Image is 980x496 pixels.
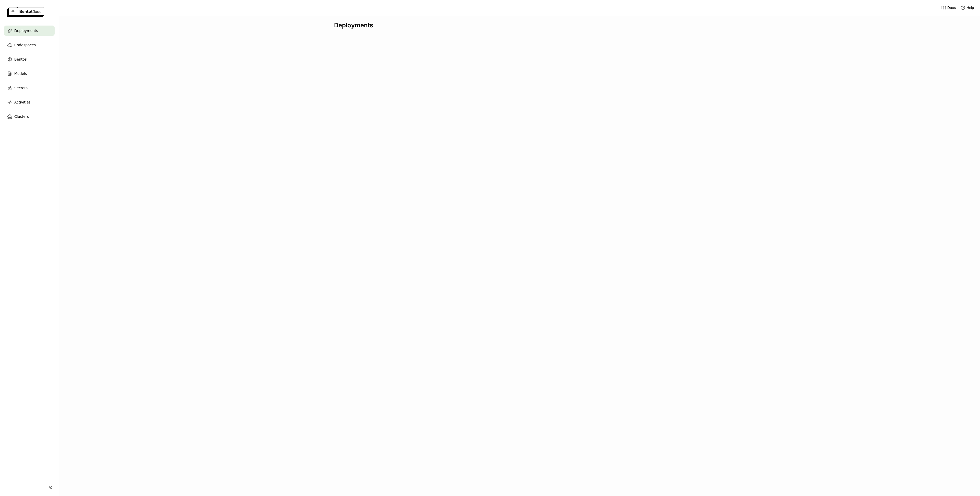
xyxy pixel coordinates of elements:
span: Clusters [14,113,29,120]
div: Help [960,5,974,10]
span: Secrets [14,85,28,91]
a: Clusters [4,111,55,122]
span: Codespaces [14,42,36,48]
img: logo [7,7,44,17]
div: Deployments [334,21,705,29]
span: Help [966,5,974,10]
a: Docs [941,5,956,10]
span: Models [14,71,27,77]
span: Deployments [14,28,38,34]
span: Bentos [14,56,27,62]
span: Activities [14,99,31,105]
a: Secrets [4,83,55,93]
span: Docs [947,5,956,10]
a: Activities [4,97,55,107]
a: Models [4,68,55,79]
a: Bentos [4,54,55,64]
